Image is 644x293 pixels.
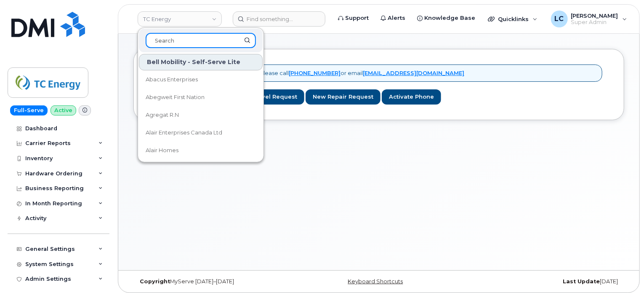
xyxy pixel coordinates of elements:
iframe: Messenger Launcher [607,256,638,287]
div: Bell Mobility - Self-Serve Lite [139,54,263,70]
a: Activate Phone [382,89,441,105]
input: Search [146,33,256,48]
span: Abegweit First Nation [146,93,205,102]
span: Alair Enterprises Canada Ltd [146,129,222,137]
a: New Travel Request [230,89,304,105]
p: If you need to activate your phone, please call or email [163,69,464,77]
span: Alair Homes [146,146,178,155]
a: Agregat R.N [139,107,263,124]
a: New Repair Request [306,89,381,105]
div: MyServe [DATE]–[DATE] [133,278,297,285]
a: [PHONE_NUMBER] [289,70,341,76]
a: [EMAIL_ADDRESS][DOMAIN_NAME] [363,70,464,76]
strong: Last Update [563,278,600,285]
a: Abegweit First Nation [139,89,263,106]
span: Abacus Enterprises [146,75,198,84]
div: [DATE] [460,278,624,285]
a: Alair Enterprises Canada Ltd [139,124,263,141]
strong: Copyright [140,278,170,285]
span: Agregat R.N [146,111,179,119]
a: Keyboard Shortcuts [348,278,403,285]
a: Alair Homes [139,142,263,159]
a: Abacus Enterprises [139,71,263,88]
